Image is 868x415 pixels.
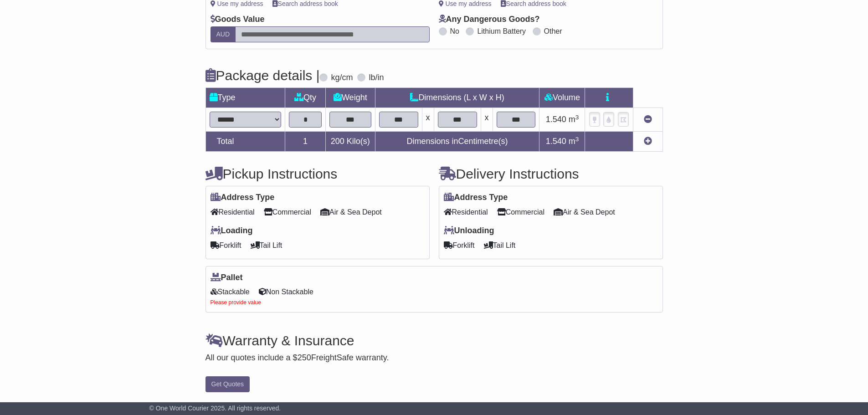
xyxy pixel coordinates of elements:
[481,108,493,132] td: x
[477,27,526,36] label: Lithium Battery
[331,73,353,83] label: kg/cm
[259,285,313,299] span: Non Stackable
[450,27,459,36] label: No
[484,238,516,252] span: Tail Lift
[149,405,281,412] span: © One World Courier 2025. All rights reserved.
[205,376,250,392] button: Get Quotes
[444,238,475,252] span: Forklift
[575,136,579,143] sup: 3
[211,285,250,299] span: Stackable
[205,333,663,348] h4: Warranty & Insurance
[444,205,488,219] span: Residential
[439,166,663,181] h4: Delivery Instructions
[422,108,434,132] td: x
[211,15,265,25] label: Goods Value
[211,273,243,283] label: Pallet
[205,88,285,108] td: Type
[298,353,311,362] span: 250
[285,88,326,108] td: Qty
[211,238,241,252] span: Forklift
[575,114,579,121] sup: 3
[285,132,326,152] td: 1
[264,205,311,219] span: Commercial
[211,26,236,42] label: AUD
[205,132,285,152] td: Total
[439,15,540,25] label: Any Dangerous Goods?
[444,193,508,203] label: Address Type
[497,205,544,219] span: Commercial
[546,115,566,124] span: 1.540
[205,68,320,83] h4: Package details |
[644,115,652,124] a: Remove this item
[544,27,562,36] label: Other
[211,205,255,219] span: Residential
[644,137,652,146] a: Add new item
[569,137,579,146] span: m
[375,88,539,108] td: Dimensions (L x W x H)
[251,238,282,252] span: Tail Lift
[205,166,430,181] h4: Pickup Instructions
[211,193,275,203] label: Address Type
[325,88,375,108] td: Weight
[546,137,566,146] span: 1.540
[331,137,344,146] span: 200
[320,205,382,219] span: Air & Sea Depot
[211,226,253,236] label: Loading
[569,115,579,124] span: m
[205,353,663,363] div: All our quotes include a $ FreightSafe warranty.
[444,226,494,236] label: Unloading
[211,299,658,306] div: Please provide value
[375,132,539,152] td: Dimensions in Centimetre(s)
[554,205,615,219] span: Air & Sea Depot
[539,88,585,108] td: Volume
[325,132,375,152] td: Kilo(s)
[369,73,384,83] label: lb/in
